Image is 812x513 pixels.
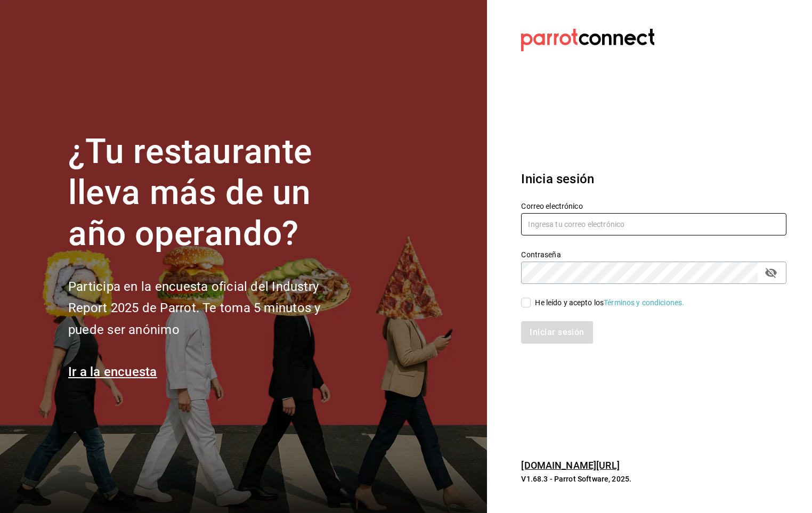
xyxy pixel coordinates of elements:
label: Contraseña [521,251,786,258]
a: [DOMAIN_NAME][URL] [521,460,619,471]
h3: Inicia sesión [521,169,786,189]
input: Ingresa tu correo electrónico [521,213,786,235]
a: Ir a la encuesta [68,364,157,379]
h1: ¿Tu restaurante lleva más de un año operando? [68,132,356,254]
button: passwordField [762,264,780,282]
a: Términos y condiciones. [604,298,684,307]
div: He leído y acepto los [535,297,684,308]
h2: Participa en la encuesta oficial del Industry Report 2025 de Parrot. Te toma 5 minutos y puede se... [68,276,356,341]
label: Correo electrónico [521,202,786,210]
p: V1.68.3 - Parrot Software, 2025. [521,474,786,484]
